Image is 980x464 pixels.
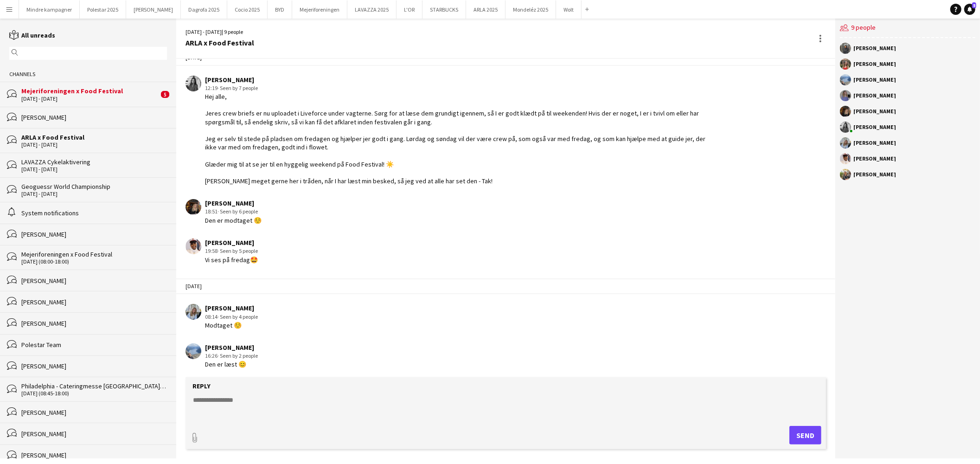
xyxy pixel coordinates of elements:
div: [PERSON_NAME] [21,451,167,459]
div: 18:51 [205,207,262,216]
span: · Seen by 7 people [218,84,258,91]
button: Mondeléz 2025 [506,0,556,19]
div: [PERSON_NAME] [853,93,896,98]
div: ARLA x Food Festival [186,39,254,47]
button: ARLA 2025 [466,0,506,19]
div: [PERSON_NAME] [853,109,896,114]
div: [PERSON_NAME] [21,113,167,122]
div: [PERSON_NAME] [853,140,896,146]
div: 16:26 [205,352,258,360]
div: ARLA x Food Festival [21,133,167,142]
div: Mejeriforeningen x Food Festival [21,250,167,258]
span: · Seen by 5 people [218,247,258,254]
div: Philadelphia - Cateringmesse [GEOGRAPHIC_DATA], Grenade - Cateringmesse Nord [21,382,167,390]
div: Geoguessr World Championship [21,182,167,191]
button: STARBUCKS [423,0,466,19]
div: [PERSON_NAME] [853,156,896,161]
div: [DATE] - [DATE] | 9 people [186,28,254,36]
span: · Seen by 4 people [218,313,258,320]
span: · Seen by 6 people [218,208,258,215]
div: [PERSON_NAME] [853,61,896,67]
div: [PERSON_NAME] [21,430,167,438]
div: [PERSON_NAME] [205,199,262,207]
button: LAVAZZA 2025 [347,0,397,19]
div: [PERSON_NAME] [853,172,896,177]
div: [PERSON_NAME] [21,319,167,328]
div: [DATE] (08:00-18:00) [21,258,167,265]
button: [PERSON_NAME] [126,0,181,19]
div: Polestar Team [21,341,167,349]
div: [DATE] - [DATE] [21,166,167,173]
button: Send [789,426,821,445]
div: [DATE] - [DATE] [21,191,167,197]
div: [PERSON_NAME] [853,77,896,83]
button: Polestar 2025 [80,0,126,19]
div: LAVAZZA Cykelaktivering [21,158,167,166]
span: 5 [161,91,169,98]
div: [PERSON_NAME] [21,277,167,285]
span: 5 [972,2,976,8]
div: [PERSON_NAME] [853,45,896,51]
button: Dagrofa 2025 [181,0,227,19]
div: Vi ses på fredag🤩 [205,256,258,264]
div: [PERSON_NAME] [205,76,713,84]
div: Den er modtaget ☺️ [205,216,262,225]
button: Wolt [556,0,582,19]
div: [DATE] - [DATE] [21,96,159,102]
div: Hej alle, Jeres crew briefs er nu uploadet i Liveforce under vagterne. Sørg for at læse dem grund... [205,92,713,185]
div: [PERSON_NAME] [205,238,258,247]
button: BYD [268,0,292,19]
div: [PERSON_NAME] [21,362,167,370]
div: [DATE] - [DATE] [21,142,167,148]
button: Cocio 2025 [227,0,268,19]
div: [DATE] [176,278,835,294]
button: L'OR [397,0,423,19]
button: Mejeriforeningen [292,0,347,19]
a: 5 [964,4,975,15]
div: [PERSON_NAME] [853,124,896,130]
div: [PERSON_NAME] [205,343,258,352]
div: Den er læst 😊 [205,360,258,368]
a: All unreads [9,31,55,39]
div: [PERSON_NAME] [21,408,167,417]
div: 19:58 [205,247,258,255]
label: Reply [192,382,211,390]
div: Mejeriforeningen x Food Festival [21,87,159,95]
div: 12:19 [205,84,713,92]
div: System notifications [21,209,167,217]
div: [PERSON_NAME] [21,230,167,238]
div: 9 people [840,19,975,38]
div: 08:14 [205,313,258,321]
div: Modtaget ☺️ [205,321,258,329]
button: Mindre kampagner [19,0,80,19]
div: [PERSON_NAME] [205,304,258,312]
div: [PERSON_NAME] [21,298,167,306]
span: · Seen by 2 people [218,352,258,359]
div: [DATE] (08:45-18:00) [21,390,167,397]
